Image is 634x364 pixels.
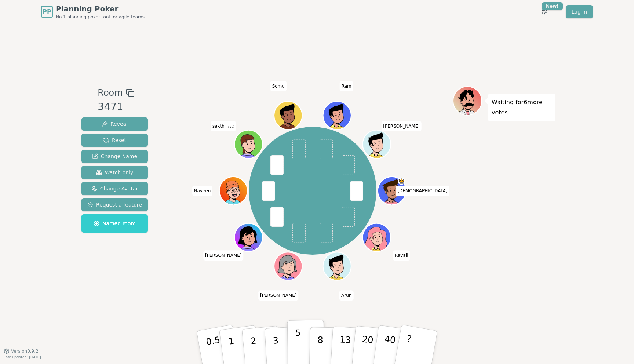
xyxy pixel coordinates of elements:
div: New! [542,2,563,10]
span: Click to change your name [396,186,449,196]
p: Waiting for 6 more votes... [492,97,552,118]
span: Click to change your name [339,290,353,301]
span: Click to change your name [258,290,299,301]
a: Log in [566,5,593,18]
span: (you) [226,125,234,128]
span: Version 0.9.2 [11,348,39,354]
button: New! [538,5,551,18]
span: Click to change your name [203,250,244,261]
button: Change Name [81,150,148,163]
span: Request a feature [87,201,142,208]
span: Change Name [92,153,137,160]
button: Click to change your avatar [235,131,262,157]
span: Click to change your name [270,81,287,91]
span: Named room [94,220,136,227]
button: Watch only [81,166,148,179]
button: Reset [81,134,148,147]
a: PPPlanning PokerNo.1 planning poker tool for agile teams [41,4,145,20]
span: Reset [103,136,126,144]
span: Shiva is the host [398,178,405,185]
button: Version0.9.2 [4,348,39,354]
button: Named room [81,214,148,233]
span: Change Avatar [91,185,138,192]
span: Watch only [96,169,134,176]
button: Reveal [81,117,148,131]
span: Click to change your name [381,121,422,131]
span: Click to change your name [192,186,213,196]
span: Click to change your name [340,81,353,91]
span: Room [98,86,123,99]
span: Reveal [102,120,128,128]
span: Click to change your name [211,121,236,131]
button: Change Avatar [81,182,148,195]
span: Click to change your name [393,250,410,261]
span: PP [43,7,51,16]
div: 3471 [98,99,134,114]
button: Request a feature [81,198,148,211]
span: No.1 planning poker tool for agile teams [56,14,145,20]
span: Last updated: [DATE] [4,355,41,359]
span: Planning Poker [56,4,145,14]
